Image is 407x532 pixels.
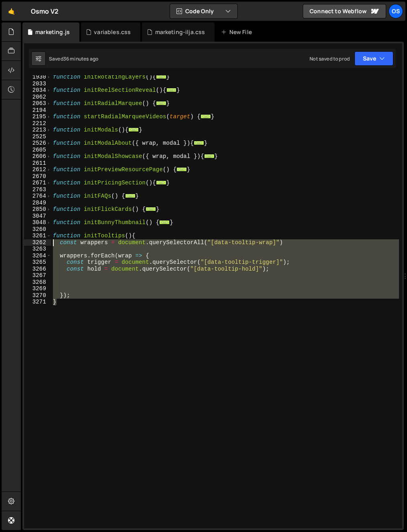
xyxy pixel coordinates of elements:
[310,55,350,62] div: Not saved to prod
[24,94,51,101] div: 2062
[176,167,187,172] span: ...
[156,180,166,185] span: ...
[194,141,204,145] span: ...
[204,154,215,158] span: ...
[94,28,131,36] div: variables.css
[156,101,166,105] span: ...
[24,107,51,114] div: 2194
[200,114,211,119] span: ...
[354,51,393,66] button: Save
[146,207,156,211] span: ...
[24,259,51,266] div: 3265
[170,4,237,18] button: Code Only
[24,180,51,186] div: 2671
[24,120,51,127] div: 2212
[24,134,51,140] div: 2525
[389,4,403,18] a: Os
[24,246,51,253] div: 3263
[24,113,51,120] div: 2195
[24,279,51,286] div: 3268
[2,2,21,21] a: 🤙
[24,213,51,220] div: 3047
[31,6,59,16] div: Osmo V2
[156,75,166,79] span: ...
[24,219,51,226] div: 3048
[24,74,51,81] div: 1930
[24,160,51,167] div: 2611
[24,100,51,107] div: 2063
[63,55,98,62] div: 36 minutes ago
[24,81,51,87] div: 2033
[166,88,177,92] span: ...
[24,173,51,180] div: 2670
[24,127,51,134] div: 2213
[128,127,139,132] span: ...
[24,239,51,246] div: 3262
[49,55,98,62] div: Saved
[155,28,205,36] div: marketing-ilja.css
[24,272,51,279] div: 3267
[24,299,51,305] div: 3271
[221,28,255,36] div: New File
[24,147,51,154] div: 2605
[24,200,51,206] div: 2849
[24,226,51,233] div: 3260
[24,166,51,173] div: 2612
[159,220,170,225] span: ...
[24,87,51,94] div: 2034
[24,193,51,200] div: 2764
[24,285,51,292] div: 3269
[24,140,51,147] div: 2526
[24,292,51,299] div: 3270
[125,194,136,198] span: ...
[24,266,51,273] div: 3266
[35,28,70,36] div: marketing.js
[303,4,386,18] a: Connect to Webflow
[24,186,51,193] div: 2763
[24,153,51,160] div: 2606
[24,233,51,239] div: 3261
[24,253,51,259] div: 3264
[24,206,51,213] div: 2850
